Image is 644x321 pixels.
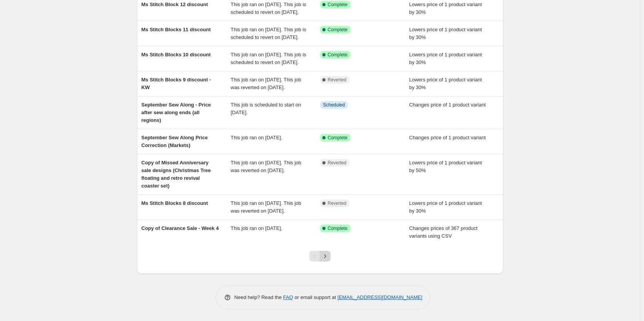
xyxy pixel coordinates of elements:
span: This job ran on [DATE]. This job is scheduled to revert on [DATE]. [231,2,306,15]
span: Changes prices of 367 product variants using CSV [409,225,477,239]
a: [EMAIL_ADDRESS][DOMAIN_NAME] [337,294,422,300]
span: Lowers price of 1 product variant by 30% [409,77,482,90]
span: September Sew Along Price Correction (Markets) [142,135,208,148]
span: Ms Stitch Blocks 10 discount [142,52,211,57]
span: This job ran on [DATE]. [231,135,282,140]
span: Lowers price of 1 product variant by 30% [409,52,482,65]
span: Reverted [328,200,347,206]
a: FAQ [283,294,293,300]
span: Changes price of 1 product variant [409,102,486,108]
span: Ms Stitch Blocks 9 discount - KW [142,77,211,90]
span: Complete [328,135,347,141]
span: Copy of Clearance Sale - Week 4 [142,225,219,231]
span: This job ran on [DATE]. This job was reverted on [DATE]. [231,77,301,90]
span: Complete [328,52,347,58]
span: Complete [328,27,347,33]
span: This job ran on [DATE]. This job was reverted on [DATE]. [231,200,301,214]
span: This job is scheduled to start on [DATE]. [231,102,301,115]
span: Need help? Read the [234,294,283,300]
span: Lowers price of 1 product variant by 30% [409,27,482,40]
span: This job ran on [DATE]. [231,225,282,231]
span: Changes price of 1 product variant [409,135,486,140]
span: Copy of Missed Anniversary sale designs (Christmas Tree floating and retro revival coaster set) [142,160,211,189]
span: Scheduled [323,102,345,108]
span: This job ran on [DATE]. This job was reverted on [DATE]. [231,160,301,173]
span: Ms Stitch Blocks 11 discount [142,27,211,32]
nav: Pagination [309,251,330,262]
span: Ms Stitch Blocks 8 discount [142,200,208,206]
span: September Sew Along - Price after sew along ends (all regions) [142,102,211,123]
span: Complete [328,225,347,231]
button: Next [320,251,330,262]
span: Lowers price of 1 product variant by 30% [409,200,482,214]
span: or email support at [293,294,337,300]
span: This job ran on [DATE]. This job is scheduled to revert on [DATE]. [231,52,306,65]
span: Complete [328,2,347,8]
span: This job ran on [DATE]. This job is scheduled to revert on [DATE]. [231,27,306,40]
span: Reverted [328,160,347,166]
span: Lowers price of 1 product variant by 50% [409,160,482,173]
span: Lowers price of 1 product variant by 30% [409,2,482,15]
span: Ms Stitch Block 12 discount [142,2,208,7]
span: Reverted [328,77,347,83]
